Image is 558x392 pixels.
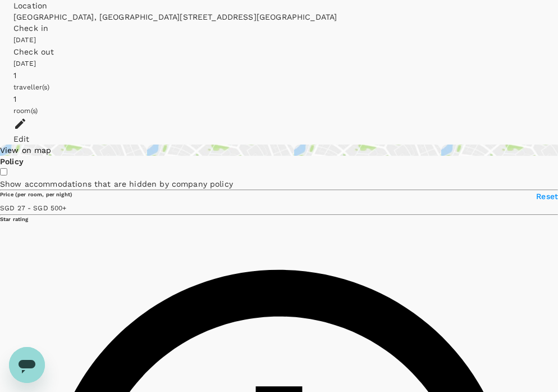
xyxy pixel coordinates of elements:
div: [GEOGRAPHIC_DATA], [GEOGRAPHIC_DATA][STREET_ADDRESS][GEOGRAPHIC_DATA] [13,11,545,22]
div: Check in [13,22,545,34]
div: Check out [13,46,545,57]
span: [DATE] [13,36,36,44]
span: room(s) [13,107,38,115]
span: [DATE] [13,60,36,67]
div: Edit [13,133,545,145]
span: traveller(s) [13,83,49,91]
div: 1 [13,93,545,105]
span: Reset [536,192,558,201]
iframe: Button to launch messaging window [9,347,45,383]
div: 1 [13,70,545,81]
